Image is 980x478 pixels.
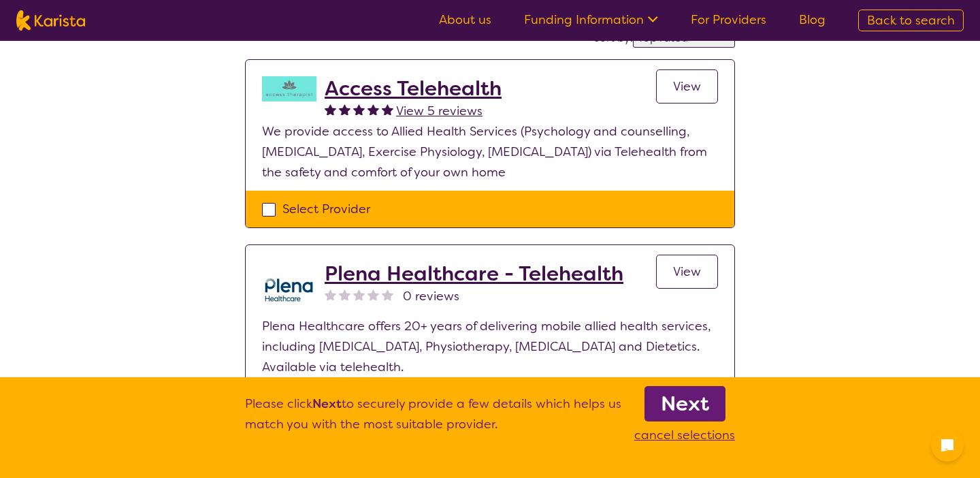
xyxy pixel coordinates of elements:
img: qwv9egg5taowukv2xnze.png [262,261,316,316]
a: Funding Information [524,12,658,28]
b: Next [661,390,709,417]
img: fullstar [339,103,350,115]
span: 0 reviews [403,286,459,306]
img: nonereviewstar [382,289,393,300]
p: We provide access to Allied Health Services (Psychology and counselling, [MEDICAL_DATA], Exercise... [262,121,718,182]
span: View 5 reviews [396,103,483,119]
img: nonereviewstar [325,289,336,300]
p: cancel selections [634,425,735,445]
p: Plena Healthcare offers 20+ years of delivering mobile allied health services, including [MEDICAL... [262,316,718,377]
img: fullstar [353,103,365,115]
img: Karista logo [16,10,85,31]
span: Back to search [867,12,955,29]
b: Next [312,396,342,412]
a: Access Telehealth [325,76,502,101]
a: For Providers [691,12,766,28]
a: View [656,69,718,103]
span: View [673,264,701,280]
a: View 5 reviews [396,101,483,121]
a: Plena Healthcare - Telehealth [325,261,623,286]
span: View [673,78,701,95]
a: Back to search [858,10,964,31]
a: Next [644,386,725,421]
img: nonereviewstar [353,289,365,300]
img: fullstar [367,103,379,115]
a: View [656,255,718,289]
img: nonereviewstar [339,289,350,300]
a: Blog [799,12,826,28]
p: Please click to securely provide a few details which helps us match you with the most suitable pr... [245,394,621,445]
img: fullstar [325,103,336,115]
img: fullstar [382,103,393,115]
img: nonereviewstar [367,289,379,300]
img: hzy3j6chfzohyvwdpojv.png [262,76,316,101]
a: About us [439,12,491,28]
